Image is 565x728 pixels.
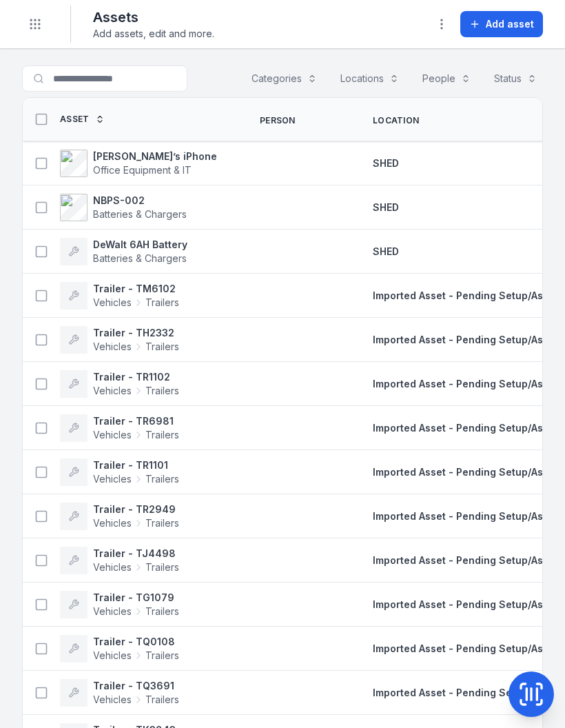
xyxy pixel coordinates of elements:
[60,679,179,707] a: Trailer - TQ3691VehiclesTrailers
[93,164,192,176] span: Office Equipment & IT
[93,150,217,163] strong: [PERSON_NAME]’s iPhone
[93,238,187,252] strong: DeWalt 6AH Battery
[60,150,217,177] a: [PERSON_NAME]’s iPhoneOffice Equipment & IT
[486,17,534,31] span: Add asset
[93,635,179,649] strong: Trailer - TQ0108
[93,384,132,398] span: Vehicles
[60,547,179,574] a: Trailer - TJ4498VehiclesTrailers
[93,296,132,310] span: Vehicles
[93,649,132,663] span: Vehicles
[373,157,399,169] span: SHED
[145,384,179,398] span: Trailers
[413,65,480,92] button: People
[60,114,90,125] span: Asset
[145,649,179,663] span: Trailers
[93,591,179,605] strong: Trailer - TG1079
[145,605,179,618] span: Trailers
[93,472,132,486] span: Vehicles
[145,560,179,574] span: Trailers
[373,115,419,126] span: Location
[93,560,132,574] span: Vehicles
[373,245,399,257] span: SHED
[373,156,399,170] a: SHED
[93,516,132,530] span: Vehicles
[93,208,187,220] span: Batteries & Chargers
[93,326,179,340] strong: Trailer - TH2332
[93,340,132,354] span: Vehicles
[145,472,179,486] span: Trailers
[60,635,179,663] a: Trailer - TQ0108VehiclesTrailers
[93,428,132,442] span: Vehicles
[60,370,179,398] a: Trailer - TR1102VehiclesTrailers
[93,27,214,41] span: Add assets, edit and more.
[60,414,179,442] a: Trailer - TR6981VehiclesTrailers
[60,326,179,354] a: Trailer - TH2332VehiclesTrailers
[93,547,179,560] strong: Trailer - TJ4498
[60,114,105,125] a: Asset
[60,458,179,486] a: Trailer - TR1101VehiclesTrailers
[60,238,187,265] a: DeWalt 6AH BatteryBatteries & Chargers
[145,428,179,442] span: Trailers
[93,252,187,264] span: Batteries & Chargers
[93,458,179,472] strong: Trailer - TR1101
[485,65,546,92] button: Status
[93,503,179,516] strong: Trailer - TR2949
[22,11,48,37] button: Toggle navigation
[93,693,132,707] span: Vehicles
[93,282,179,296] strong: Trailer - TM6102
[373,201,399,214] a: SHED
[145,693,179,707] span: Trailers
[93,679,179,693] strong: Trailer - TQ3691
[145,296,179,310] span: Trailers
[93,605,132,618] span: Vehicles
[145,340,179,354] span: Trailers
[93,414,179,428] strong: Trailer - TR6981
[60,282,179,310] a: Trailer - TM6102VehiclesTrailers
[260,115,296,126] span: Person
[60,591,179,618] a: Trailer - TG1079VehiclesTrailers
[60,503,179,530] a: Trailer - TR2949VehiclesTrailers
[60,194,187,221] a: NBPS-002Batteries & Chargers
[93,194,187,208] strong: NBPS-002
[93,370,179,384] strong: Trailer - TR1102
[460,11,543,37] button: Add asset
[373,201,399,213] span: SHED
[93,8,214,27] h2: Assets
[373,245,399,259] a: SHED
[145,516,179,530] span: Trailers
